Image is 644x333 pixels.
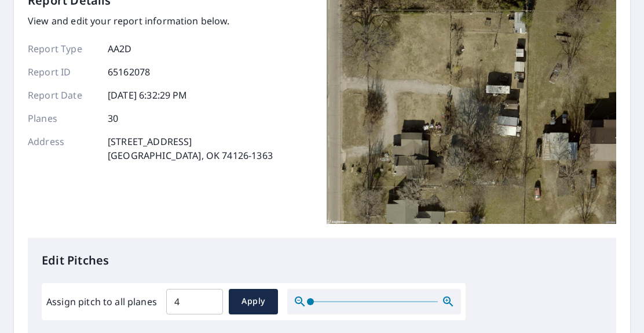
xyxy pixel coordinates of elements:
[108,42,132,56] p: AA2D
[46,295,157,309] label: Assign pitch to all planes
[28,135,97,162] p: Address
[108,111,118,125] p: 30
[108,88,188,102] p: [DATE] 6:32:29 PM
[108,65,150,79] p: 65162078
[28,14,273,28] p: View and edit your report information below.
[28,88,97,102] p: Report Date
[28,42,97,56] p: Report Type
[238,294,269,309] span: Apply
[108,135,273,162] p: [STREET_ADDRESS] [GEOGRAPHIC_DATA], OK 74126-1363
[28,65,97,79] p: Report ID
[28,111,97,125] p: Planes
[229,289,278,314] button: Apply
[166,285,223,318] input: 00.0
[42,252,602,269] p: Edit Pitches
